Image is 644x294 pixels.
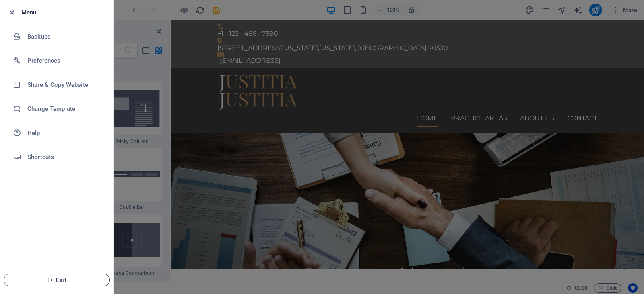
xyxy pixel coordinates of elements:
[27,80,102,90] h6: Share & Copy Website
[10,277,103,283] span: Exit
[27,104,102,114] h6: Change Template
[4,274,110,286] button: Exit
[0,121,113,145] a: Help
[21,8,107,17] h6: Menu
[27,32,102,41] h6: Backups
[27,128,102,138] h6: Help
[27,152,102,162] h6: Shortcuts
[27,56,102,65] h6: Preferences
